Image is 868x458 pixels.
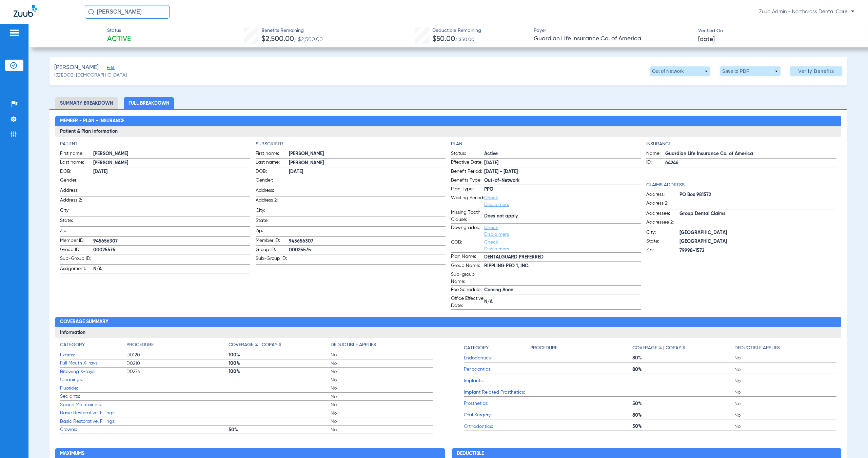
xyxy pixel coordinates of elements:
[632,400,734,407] span: 50%
[484,150,641,158] span: Active
[60,227,93,236] span: Zip:
[455,37,474,42] span: / $50.00
[60,385,126,392] span: Fluoride:
[60,341,126,351] app-breakdown-title: Category
[60,352,126,359] span: Exams:
[451,224,484,238] span: Downgrades:
[646,219,679,228] span: Addressee 2:
[834,425,868,458] iframe: Chat Widget
[331,426,433,433] span: No
[331,341,376,349] h4: Deductible Applies
[256,168,289,176] span: DOB:
[331,377,433,383] span: No
[93,266,250,273] span: N/A
[107,35,131,44] span: Active
[432,36,455,43] span: $50.00
[734,366,836,373] span: No
[484,263,641,270] span: RIPPLING PEO 1, INC.
[451,239,484,252] span: COB:
[484,177,641,184] span: Out-of-Network
[484,195,509,207] a: Check Disclaimers
[126,352,229,358] span: D0120
[256,207,289,216] span: City:
[60,368,126,375] span: Bitewing X-rays:
[14,5,37,17] img: Zuub Logo
[256,227,289,236] span: Zip:
[60,246,93,254] span: Group ID:
[632,345,685,352] h4: Coverage % | Copay $
[294,37,323,42] span: / $2,500.00
[60,237,93,245] span: Member ID:
[331,410,433,417] span: No
[331,368,433,375] span: No
[54,72,127,79] span: (321) DOB: [DEMOGRAPHIC_DATA]
[60,159,93,167] span: Last name:
[530,345,557,352] h4: Procedure
[451,159,484,167] span: Effective Date:
[734,355,836,361] span: No
[229,352,331,358] span: 100%
[451,286,484,294] span: Fee Schedule:
[229,360,331,367] span: 100%
[464,345,489,352] h4: Category
[720,66,781,76] button: Save to PDF
[60,360,126,367] span: Full Mouth X-rays:
[229,368,331,375] span: 100%
[798,68,834,74] span: Verify Benefits
[734,345,780,352] h4: Deductible Applies
[60,207,93,216] span: City:
[451,295,484,309] span: Office Effective Date:
[484,168,641,175] span: [DATE] - [DATE]
[93,150,250,158] span: [PERSON_NAME]
[646,200,679,209] span: Address 2:
[698,27,857,35] span: Verified On
[229,341,331,351] app-breakdown-title: Coverage % | Copay $
[646,141,836,148] h4: Insurance
[646,182,836,189] h4: Claims Address
[432,27,481,34] span: Deductible Remaining
[60,426,126,433] span: Crowns:
[734,412,836,419] span: No
[646,238,679,246] span: State:
[464,366,530,373] span: Periodontics:
[484,225,509,237] a: Check Disclaimers
[790,66,842,76] button: Verify Benefits
[54,63,99,72] span: [PERSON_NAME]
[60,376,126,383] span: Cleanings:
[60,255,93,264] span: Sub-Group ID:
[289,238,446,245] span: 945656307
[534,35,692,43] span: Guardian Life Insurance Co. of America
[451,194,484,208] span: Waiting Period:
[632,355,734,361] span: 80%
[60,141,250,148] h4: Patient
[256,141,446,148] h4: Subscriber
[679,191,836,199] span: PO Box 981572
[646,247,679,255] span: Zip:
[331,385,433,392] span: No
[646,229,679,237] span: City:
[464,423,530,430] span: Orthodontics:
[256,150,289,158] span: First name:
[256,197,289,206] span: Address 2:
[698,35,715,44] span: [DATE]
[60,265,93,273] span: Assignment:
[55,327,841,338] h3: Information
[451,168,484,176] span: Benefit Period:
[93,247,250,254] span: 00025575
[530,341,632,354] app-breakdown-title: Procedure
[60,168,93,176] span: DOB:
[632,341,734,354] app-breakdown-title: Coverage % | Copay $
[451,141,641,148] h4: Plan
[331,418,433,425] span: No
[632,366,734,373] span: 80%
[484,186,641,193] span: PPO
[665,160,836,167] span: 64246
[331,352,433,358] span: No
[126,360,229,367] span: D0210
[451,177,484,185] span: Benefits Type:
[93,168,250,175] span: [DATE]
[60,418,126,425] span: Basic Restorative, Fillings:
[256,177,289,186] span: Gender:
